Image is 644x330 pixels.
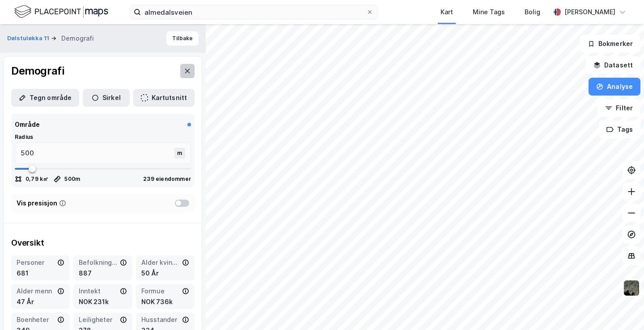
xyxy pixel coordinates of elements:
div: 681 [17,268,64,279]
div: Vis presisjon [17,198,57,209]
img: logo.f888ab2527a4732fd821a326f86c7f29.svg [14,4,108,20]
div: [PERSON_NAME] [564,7,615,17]
button: Analyse [589,78,640,96]
div: Formue [141,286,180,297]
div: 887 [79,268,127,279]
input: m [15,143,176,163]
div: Radius [15,134,191,141]
input: Søk på adresse, matrikkel, gårdeiere, leietakere eller personer [141,5,366,19]
div: Personer [17,257,55,268]
button: Filter [597,99,640,117]
div: NOK 231k [79,297,127,307]
div: Område [15,119,40,130]
div: m [174,148,185,159]
button: Tags [599,121,640,138]
div: 47 År [17,297,64,307]
button: Datasett [586,56,640,74]
div: Alder kvinner [141,257,180,268]
div: 500 m [64,175,80,183]
img: 9k= [623,280,640,297]
div: Kontrollprogram for chat [599,287,644,330]
button: Kartutsnitt [133,89,195,107]
div: Inntekt [79,286,118,297]
div: NOK 736k [141,297,189,307]
div: Husstander [141,314,180,325]
div: Leiligheter [79,314,118,325]
div: Demografi [11,64,64,78]
button: Tegn område [11,89,79,107]
button: Bokmerker [580,35,640,53]
div: Kart [441,7,453,17]
button: Dølstuløkka 11 [7,34,51,43]
div: 239 eiendommer [143,175,191,183]
button: Tilbake [166,31,199,46]
div: 50 År [141,268,189,279]
iframe: Chat Widget [599,287,644,330]
div: Befolkning dagtid [79,257,118,268]
div: Oversikt [11,238,195,248]
div: 0,79 k㎡ [25,175,48,183]
div: Bolig [525,7,540,17]
div: Alder menn [17,286,55,297]
button: Sirkel [83,89,130,107]
div: Demografi [61,33,94,44]
div: Boenheter [17,314,55,325]
div: Mine Tags [473,7,505,17]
